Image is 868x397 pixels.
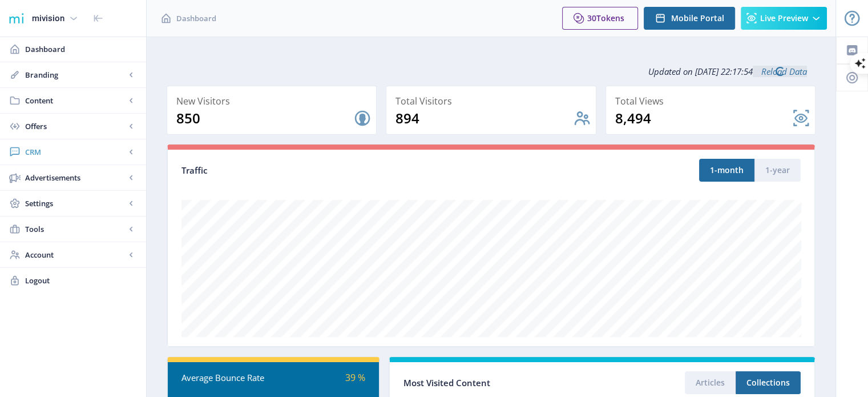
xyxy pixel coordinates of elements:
div: New Visitors [176,93,372,109]
div: 8,494 [615,109,792,127]
img: 1f20cf2a-1a19-485c-ac21-848c7d04f45b.png [7,9,25,27]
div: Traffic [181,164,491,177]
div: mivision [32,6,64,31]
span: Offers [25,121,126,132]
div: Most Visited Content [403,374,602,392]
span: Settings [25,198,126,209]
span: CRM [25,146,126,158]
div: 850 [176,109,353,127]
button: 1-month [699,159,754,182]
span: Tools [25,223,126,235]
div: Updated on [DATE] 22:17:54 [167,57,815,86]
button: Mobile Portal [644,7,735,30]
button: Articles [685,371,736,394]
div: 894 [395,109,572,127]
span: Logout [25,275,137,286]
span: Dashboard [176,13,216,24]
button: Collections [736,371,801,394]
div: Average Bounce Rate [181,371,273,384]
span: Account [25,249,126,260]
button: Live Preview [741,7,827,30]
span: Live Preview [760,14,808,23]
a: Reload Data [753,66,807,77]
button: 1-year [754,159,801,182]
span: Tokens [596,13,624,23]
span: 39 % [345,371,365,384]
span: Branding [25,69,126,81]
button: 30Tokens [562,7,638,30]
span: Mobile Portal [671,14,724,23]
span: Content [25,95,126,106]
div: Total Visitors [395,93,591,109]
span: Advertisements [25,172,126,183]
span: Dashboard [25,43,137,55]
div: Total Views [615,93,810,109]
